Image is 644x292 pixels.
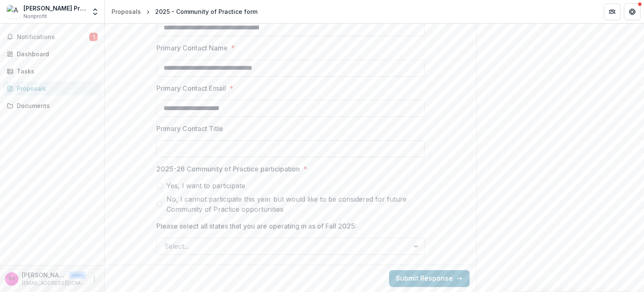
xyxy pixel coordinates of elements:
[69,271,86,279] p: User
[8,276,15,281] div: Steve Hall <shall@alpcharlotte.org>
[23,13,47,20] span: Nonprofit
[3,30,101,44] button: Notifications1
[166,181,245,191] span: Yes, I want to participate
[112,7,141,16] div: Proposals
[156,221,357,231] p: Please select all states that you are operating in as of Fall 2025:
[389,270,470,287] button: Submit Response
[17,34,89,41] span: Notifications
[17,50,94,58] div: Dashboard
[23,4,86,13] div: [PERSON_NAME] Project - [GEOGRAPHIC_DATA]
[156,124,223,134] p: Primary Contact Title
[17,101,94,110] div: Documents
[17,67,94,76] div: Tasks
[7,5,20,18] img: Augustine Literacy Project - Charlotte
[624,3,641,20] button: Get Help
[3,47,101,61] a: Dashboard
[108,5,261,18] nav: breadcrumb
[89,33,98,41] span: 1
[3,64,101,78] a: Tasks
[22,279,86,287] p: [EMAIL_ADDRESS][DOMAIN_NAME]
[3,82,101,95] a: Proposals
[166,194,425,214] span: No, I cannot participate this year but would like to be considered for future Community of Practi...
[89,274,99,284] button: More
[89,3,101,20] button: Open entity switcher
[155,7,257,16] div: 2025 - Community of Practice form
[22,271,65,279] p: [PERSON_NAME] <[EMAIL_ADDRESS][DOMAIN_NAME]>
[108,5,144,18] a: Proposals
[156,43,228,53] p: Primary Contact Name
[17,84,94,93] div: Proposals
[3,99,101,113] a: Documents
[604,3,621,20] button: Partners
[156,83,226,93] p: Primary Contact Email
[156,164,300,174] p: 2025-26 Community of Practice participation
